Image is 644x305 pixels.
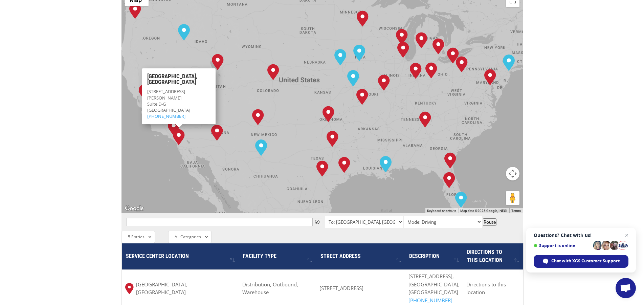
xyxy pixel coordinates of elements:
[416,32,427,48] div: Grand Rapids, MI
[175,234,201,240] span: All Categories
[408,273,460,305] p: [STREET_ADDRESS], [GEOGRAPHIC_DATA], [GEOGRAPHIC_DATA]
[123,204,146,213] a: Open this area in Google Maps (opens a new window)
[405,243,463,269] th: Description : activate to sort column ascending
[467,249,503,263] span: Directions to this location
[397,42,409,58] div: Chicago, IL
[484,69,496,85] div: Baltimore, MD
[408,297,452,304] a: [PHONE_NUMBER]
[347,70,359,86] div: Kansas City, MO
[419,111,431,128] div: Tunnel Hill, GA
[129,3,141,19] div: Portland, OR
[316,243,405,269] th: Street Address: activate to sort column ascending
[168,119,180,136] div: Chino, CA
[128,234,145,240] span: 5 Entries
[427,209,456,213] button: Keyboard shortcuts
[380,156,392,172] div: New Orleans, LA
[425,62,437,79] div: Dayton, OH
[125,283,134,294] img: xgs-icon-map-pin-red.svg
[147,88,185,101] span: [STREET_ADDRESS][PERSON_NAME]
[316,160,328,177] div: San Antonio, TX
[444,152,456,169] div: Jacksonville, FL
[466,281,506,296] span: Directions to this location
[243,253,276,259] span: Facility Type
[378,74,390,91] div: St. Louis, MO
[319,285,363,291] span: [STREET_ADDRESS]
[483,218,496,226] button: Route
[511,209,521,213] a: Terms
[623,231,631,239] span: Close chat
[455,192,467,208] div: Miami, FL
[443,172,455,188] div: Lakeland, FL
[320,253,361,259] span: Street Address
[506,191,519,205] button: Drag Pegman onto the map to open Street View
[353,45,365,61] div: Des Moines, IA
[463,243,523,269] th: Directions to this location: activate to sort column ascending
[178,24,190,40] div: Boise, ID
[252,109,264,125] div: Albuquerque, NM
[242,281,298,296] span: Distribution, Outbound, Warehouse
[123,204,146,213] img: Google
[456,56,468,72] div: Pittsburgh, PA
[551,258,620,264] span: Chat with XGS Customer Support
[396,29,408,45] div: Milwaukee, WI
[460,209,507,213] span: Map data ©2025 Google, INEGI
[503,55,515,71] div: Elizabeth, NJ
[357,10,369,27] div: Minneapolis, MN
[267,64,279,80] div: Denver, CO
[147,107,190,113] span: [GEOGRAPHIC_DATA]
[173,129,185,145] div: San Diego, CA
[432,38,444,55] div: Detroit, MI
[327,131,338,147] div: Dallas, TX
[147,101,166,107] span: Suite D-G
[616,278,636,298] div: Open chat
[208,71,213,76] span: Close
[147,73,210,88] h3: [GEOGRAPHIC_DATA], [GEOGRAPHIC_DATA]
[147,113,185,119] a: [PHONE_NUMBER]
[410,63,422,79] div: Indianapolis, IN
[534,255,628,268] div: Chat with XGS Customer Support
[534,243,591,248] span: Support is online
[211,125,223,141] div: Phoenix, AZ
[323,106,334,122] div: Oklahoma City, OK
[447,47,459,64] div: Cleveland, OH
[506,167,519,180] button: Map camera controls
[409,253,440,259] span: Description
[212,54,224,70] div: Salt Lake City, UT
[126,253,189,259] span: Service center location
[334,49,346,65] div: Omaha, NE
[312,218,322,226] button: 
[139,84,151,100] div: Tracy, CA
[338,157,350,173] div: Houston, TX
[255,139,267,156] div: El Paso, TX
[315,220,319,224] span: 
[136,281,236,297] span: [GEOGRAPHIC_DATA], [GEOGRAPHIC_DATA]
[239,243,316,269] th: Facility Type : activate to sort column ascending
[356,89,368,105] div: Springfield, MO
[122,243,239,269] th: Service center location : activate to sort column descending
[534,233,628,238] span: Questions? Chat with us!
